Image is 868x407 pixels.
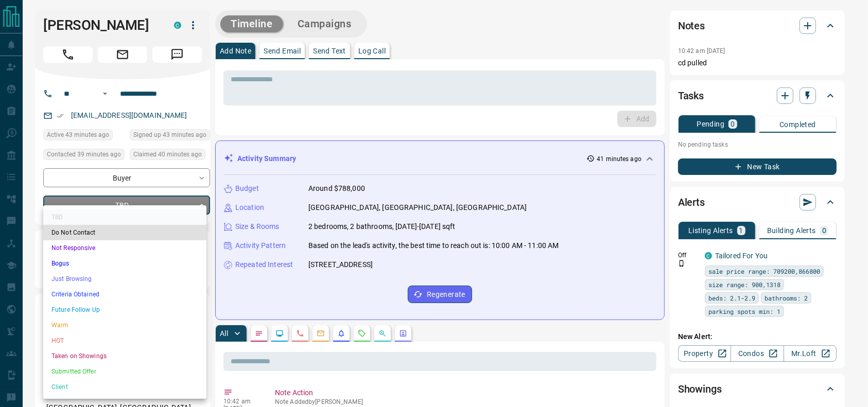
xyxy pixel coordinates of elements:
[43,302,206,317] li: Future Follow Up
[43,379,206,395] li: Client
[43,240,206,256] li: Not Responsive
[43,364,206,379] li: Submitted Offer
[43,287,206,302] li: Criteria Obtained
[43,348,206,364] li: Taken on Showings
[43,333,206,348] li: HOT
[43,317,206,333] li: Warm
[43,256,206,271] li: Bogus
[43,271,206,287] li: Just Browsing
[43,225,206,240] li: Do Not Contact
